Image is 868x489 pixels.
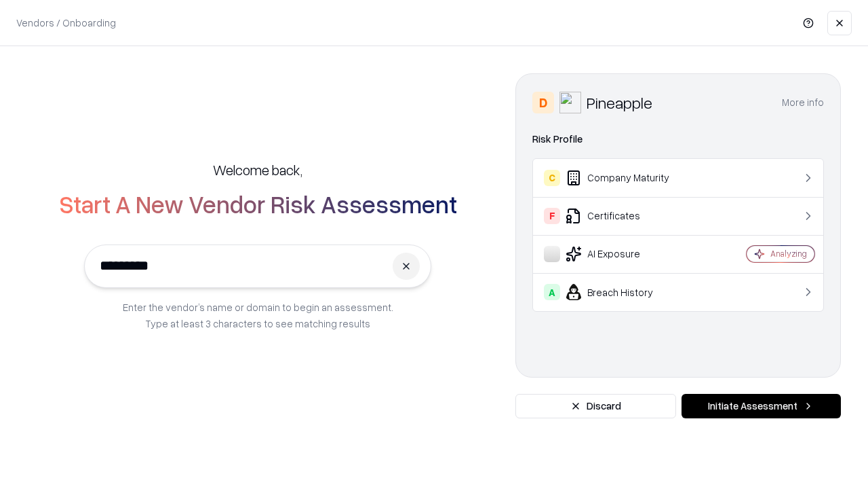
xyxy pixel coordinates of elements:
[587,92,652,113] div: Pineapple
[559,92,581,113] img: Pineapple
[544,208,706,224] div: Certificates
[213,160,302,179] h5: Welcome back,
[544,284,706,300] div: Breach History
[544,208,560,224] div: F
[544,246,706,262] div: AI Exposure
[682,394,841,418] button: Initiate Assessment
[544,170,706,186] div: Company Maturity
[532,131,824,147] div: Risk Profile
[123,299,393,331] p: Enter the vendor’s name or domain to begin an assessment. Type at least 3 characters to see match...
[59,190,457,217] h2: Start A New Vendor Risk Assessment
[515,394,676,418] button: Discard
[544,284,560,300] div: A
[16,16,116,30] p: Vendors / Onboarding
[770,248,807,259] div: Analyzing
[782,90,824,115] button: More info
[544,170,560,186] div: C
[532,92,554,113] div: D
